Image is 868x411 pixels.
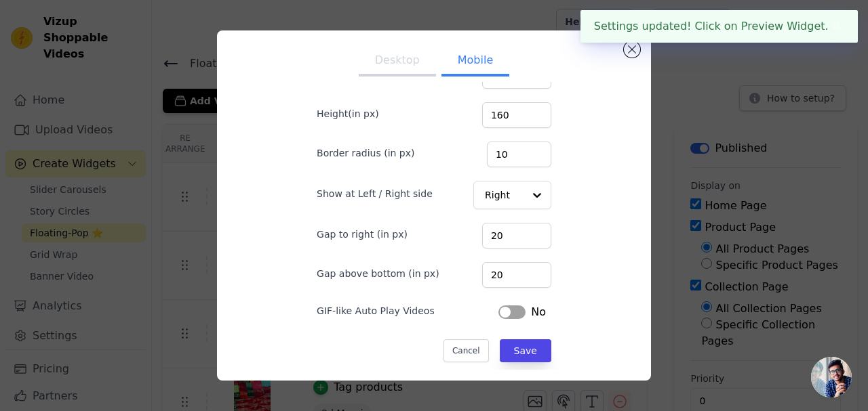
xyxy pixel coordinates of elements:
[317,146,414,160] label: Border radius (in px)
[317,107,379,121] label: Height(in px)
[443,339,489,362] button: Cancel
[317,267,439,280] label: Gap above bottom (in px)
[317,304,435,318] label: GIF-like Auto Play Videos
[359,47,436,77] button: Desktop
[500,339,551,362] button: Save
[580,10,858,43] div: Settings updated! Click on Preview Widget.
[441,47,509,77] button: Mobile
[624,41,640,58] button: Close modal
[829,18,844,35] button: Close
[317,187,433,200] label: Show at Left / Right side
[531,304,546,320] span: No
[317,228,408,241] label: Gap to right (in px)
[811,357,852,397] a: Open chat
